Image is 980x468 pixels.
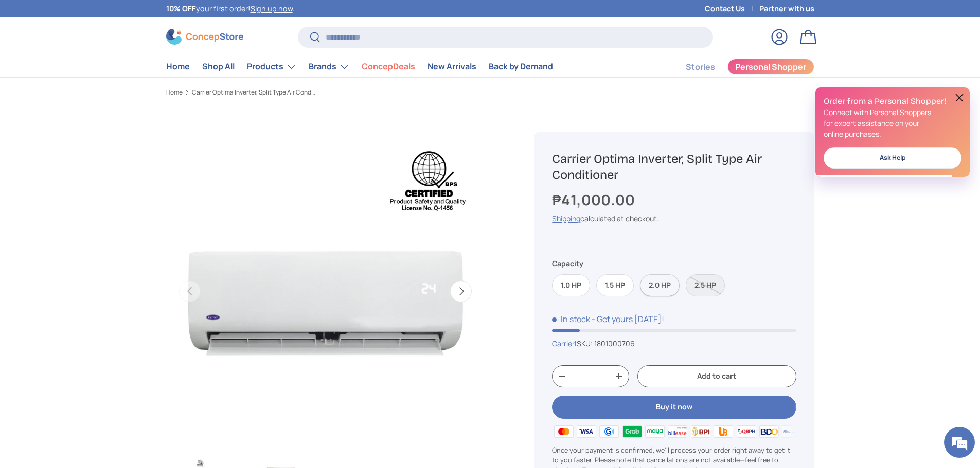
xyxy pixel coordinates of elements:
[666,424,689,439] img: billease
[644,424,666,439] img: maya
[594,339,635,348] span: 1801000706
[712,424,735,439] img: ubp
[686,274,725,296] label: Sold out
[552,313,590,325] span: In stock
[577,339,593,348] span: SKU:
[552,190,637,210] strong: ₱41,000.00
[552,258,583,269] legend: Capacity
[637,365,796,387] button: Add to cart
[727,59,814,75] a: Personal Shopper
[552,424,575,439] img: master
[552,396,796,419] button: Buy it now
[166,57,553,77] nav: Primary
[552,214,580,223] a: Shipping
[686,57,715,77] a: Stories
[192,89,315,96] a: Carrier Optima Inverter, Split Type Air Conditioner
[705,3,759,14] a: Contact Us
[689,424,712,439] img: bpi
[620,424,643,439] img: grabpay
[302,57,355,77] summary: Brands
[780,424,803,439] img: metrobank
[251,4,293,13] a: Sign up now
[735,63,806,71] span: Personal Shopper
[552,151,796,183] h1: Carrier Optima Inverter, Split Type Air Conditioner
[592,313,664,325] p: - Get yours [DATE]!
[166,3,295,14] p: your first order! .
[824,147,961,169] a: Ask Help
[575,339,635,348] span: |
[824,107,961,139] p: Connect with Personal Shoppers for expert assistance on your online purchases.
[575,424,598,439] img: visa
[552,339,575,348] a: Carrier
[166,4,196,13] strong: 10% OFF
[735,424,757,439] img: qrph
[166,29,243,45] img: ConcepStore
[661,57,814,77] nav: Secondary
[758,424,780,439] img: bdo
[202,57,235,77] a: Shop All
[362,57,415,77] a: ConcepDeals
[166,57,190,77] a: Home
[241,57,302,77] summary: Products
[759,3,814,14] a: Partner with us
[824,96,961,107] h2: Order from a Personal Shopper!
[598,424,620,439] img: gcash
[427,57,476,77] a: New Arrivals
[166,89,183,96] a: Home
[166,88,510,97] nav: Breadcrumbs
[552,213,796,224] div: calculated at checkout.
[489,57,553,77] a: Back by Demand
